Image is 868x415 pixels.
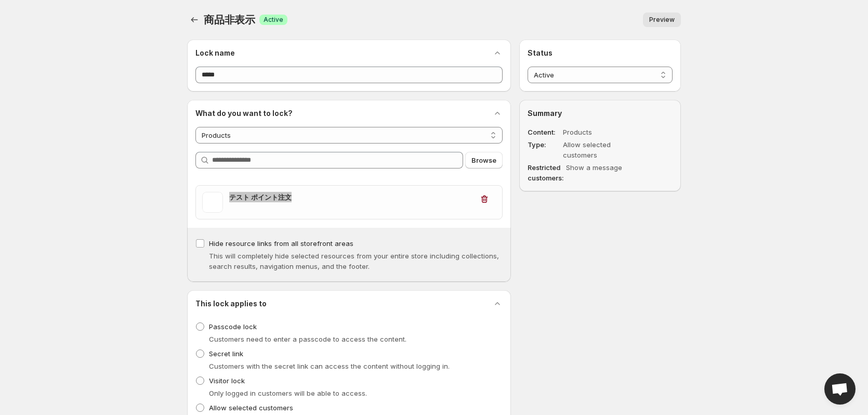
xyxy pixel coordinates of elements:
button: Back [187,12,202,27]
h2: Summary [528,108,673,119]
span: Customers need to enter a passcode to access the content. [209,335,406,343]
span: Passcode lock [209,322,257,331]
h2: Lock name [195,48,235,58]
h2: This lock applies to [195,299,267,309]
dt: Content : [528,127,561,137]
span: 商品非表示 [204,14,255,26]
span: Allow selected customers [209,404,293,412]
dd: Allow selected customers [563,139,643,160]
button: Preview [643,12,681,27]
dd: Products [563,127,643,137]
span: This will completely hide selected resources from your entire store including collections, search... [209,252,499,270]
span: Preview [649,16,675,24]
span: Browse [471,155,496,165]
span: Only logged in customers will be able to access. [209,389,367,397]
span: Active [264,16,283,24]
div: Open chat [824,373,856,405]
dt: Type : [528,139,561,160]
span: Customers with the secret link can access the content without logging in. [209,362,450,370]
h3: テスト ポイント注文 [229,192,473,202]
button: Browse [465,152,503,168]
h2: What do you want to lock? [195,108,293,119]
dt: Restricted customers: [528,162,564,183]
span: Secret link [209,349,243,358]
span: Hide resource links from all storefront areas [209,239,353,248]
dd: Show a message [566,162,646,183]
h2: Status [528,48,673,58]
span: Visitor lock [209,377,245,385]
